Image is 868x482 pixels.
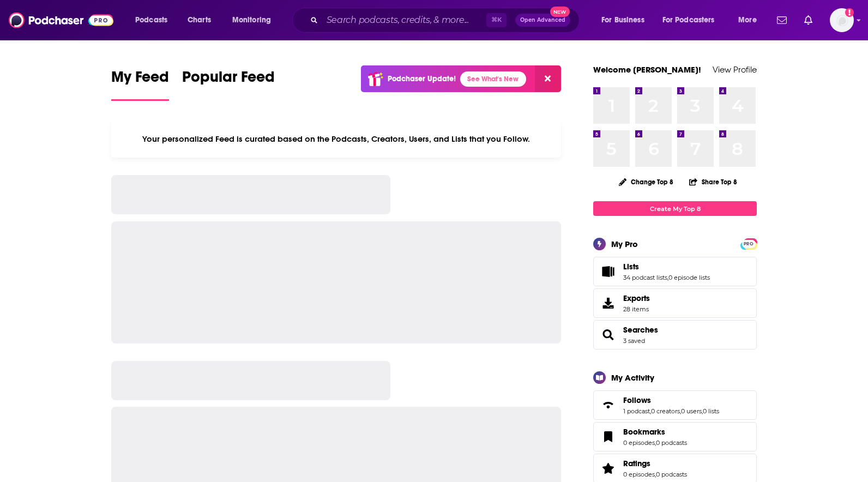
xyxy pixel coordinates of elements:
[668,274,710,281] a: 0 episode lists
[486,13,507,27] span: ⌘ K
[232,13,271,28] span: Monitoring
[773,11,791,29] a: Show notifications dropdown
[655,439,656,447] span: ,
[738,13,757,28] span: More
[593,390,757,420] span: Follows
[703,407,719,415] a: 0 lists
[182,68,275,93] span: Popular Feed
[623,325,658,335] a: Searches
[623,471,655,478] a: 0 episodes
[667,274,668,281] span: ,
[623,395,719,405] a: Follows
[188,13,211,28] span: Charts
[111,68,169,93] span: My Feed
[689,171,738,192] button: Share Top 8
[601,13,644,28] span: For Business
[623,459,650,468] span: Ratings
[597,264,619,279] a: Lists
[656,439,687,447] a: 0 podcasts
[623,407,650,415] a: 1 podcast
[650,407,651,415] span: ,
[597,296,619,311] span: Exports
[680,407,681,415] span: ,
[593,288,757,318] a: Exports
[656,471,687,478] a: 0 podcasts
[597,397,619,413] a: Follows
[388,74,456,83] p: Podchaser Update!
[800,11,817,29] a: Show notifications dropdown
[593,422,757,451] span: Bookmarks
[662,13,715,28] span: For Podcasters
[623,427,665,437] span: Bookmarks
[623,274,667,281] a: 34 podcast lists
[655,471,656,478] span: ,
[623,337,645,345] a: 3 saved
[651,407,680,415] a: 0 creators
[611,372,654,383] div: My Activity
[623,427,687,437] a: Bookmarks
[135,13,167,28] span: Podcasts
[593,64,701,75] a: Welcome [PERSON_NAME]!
[111,120,561,158] div: Your personalized Feed is curated based on the Podcasts, Creators, Users, and Lists that you Follow.
[612,175,680,189] button: Change Top 8
[623,262,710,272] a: Lists
[593,201,757,216] a: Create My Top 8
[597,327,619,342] a: Searches
[225,11,285,29] button: open menu
[550,7,570,17] span: New
[597,429,619,444] a: Bookmarks
[593,257,757,286] span: Lists
[623,439,655,447] a: 0 episodes
[597,461,619,476] a: Ratings
[180,11,218,29] a: Charts
[593,320,757,350] span: Searches
[111,68,169,101] a: My Feed
[623,459,687,468] a: Ratings
[713,64,757,75] a: View Profile
[594,11,658,29] button: open menu
[460,71,526,87] a: See What's New
[623,305,650,313] span: 28 items
[742,239,755,248] a: PRO
[655,11,731,29] button: open menu
[515,14,570,27] button: Open AdvancedNew
[9,10,113,31] img: Podchaser - Follow, Share and Rate Podcasts
[322,11,486,29] input: Search podcasts, credits, & more...
[520,17,565,23] span: Open Advanced
[623,262,639,272] span: Lists
[830,8,854,32] span: Logged in as AtriaBooks
[845,8,854,17] svg: Add a profile image
[623,293,650,303] span: Exports
[731,11,770,29] button: open menu
[830,8,854,32] img: User Profile
[830,8,854,32] button: Show profile menu
[681,407,702,415] a: 0 users
[303,8,590,33] div: Search podcasts, credits, & more...
[128,11,182,29] button: open menu
[702,407,703,415] span: ,
[623,395,651,405] span: Follows
[611,239,638,249] div: My Pro
[182,68,275,101] a: Popular Feed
